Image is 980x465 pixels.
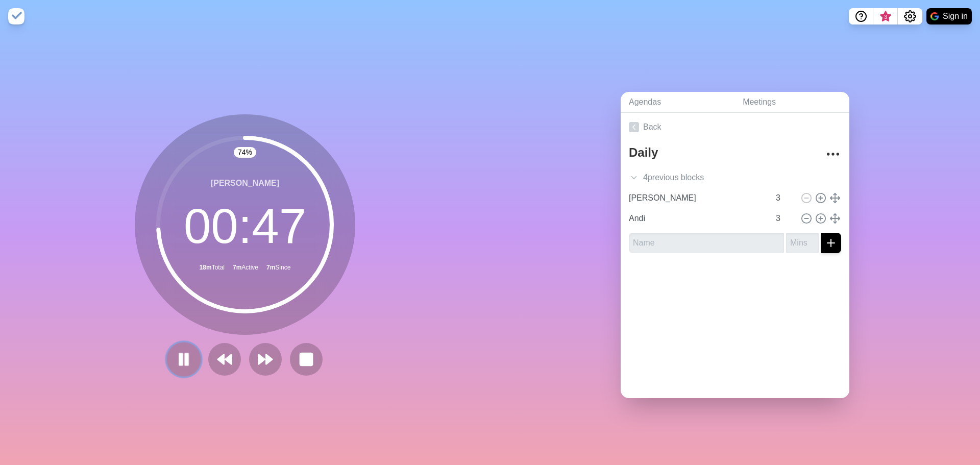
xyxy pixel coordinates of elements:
input: Mins [772,208,796,229]
input: Name [629,233,784,253]
input: Name [625,188,770,208]
a: Meetings [734,92,849,113]
a: Agendas [621,92,734,113]
input: Name [625,208,770,229]
span: 3 [881,13,890,21]
button: More [823,144,843,164]
button: What’s new [873,8,898,25]
button: Help [849,8,873,25]
img: google logo [930,12,939,20]
img: timeblocks logo [8,8,24,25]
button: Settings [898,8,922,25]
button: Sign in [926,8,972,25]
input: Mins [786,233,819,253]
span: s [700,172,704,184]
a: Back [621,113,849,141]
div: 4 previous block [621,167,849,188]
input: Mins [772,188,796,208]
